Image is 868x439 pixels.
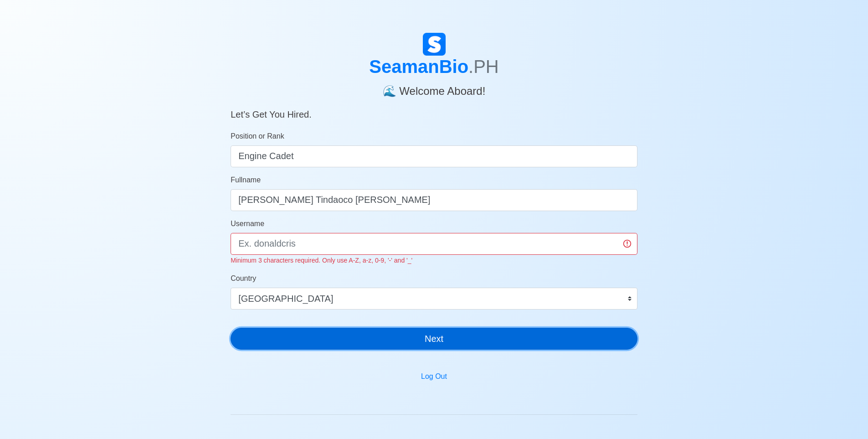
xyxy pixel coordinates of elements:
[468,57,499,77] span: .PH
[231,189,637,211] input: Your Fullname
[231,233,637,255] input: Ex. donaldcris
[231,273,256,284] label: Country
[423,33,446,56] img: Logo
[231,328,637,350] button: Next
[231,220,264,227] span: Username
[231,77,637,98] h4: 🌊 Welcome Aboard!
[231,257,412,264] small: Minimum 3 characters required. Only use A-Z, a-z, 0-9, '-' and '_'
[231,56,637,77] h1: SeamanBio
[231,98,637,120] h5: Let’s Get You Hired.
[231,176,261,184] span: Fullname
[415,368,453,385] button: Log Out
[231,145,637,167] input: ex. 2nd Officer w/Master License
[231,132,284,140] span: Position or Rank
